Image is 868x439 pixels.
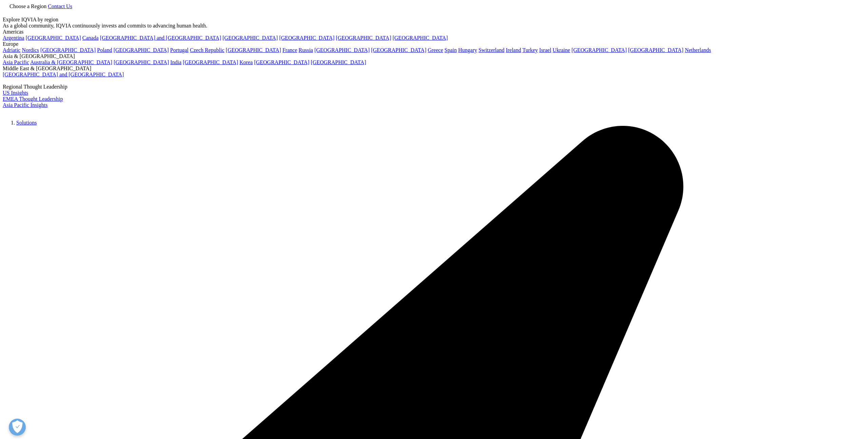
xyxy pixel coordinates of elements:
a: [GEOGRAPHIC_DATA] [311,59,366,65]
span: Choose a Region [9,3,46,9]
a: Nordics [22,47,39,53]
div: Explore IQVIA by region [3,17,865,23]
div: As a global community, IQVIA continuously invests and commits to advancing human health. [3,23,865,29]
div: Asia & [GEOGRAPHIC_DATA] [3,53,865,59]
a: [GEOGRAPHIC_DATA] [571,47,627,53]
a: Poland [97,47,112,53]
a: [GEOGRAPHIC_DATA] [314,47,370,53]
a: [GEOGRAPHIC_DATA] [371,47,426,53]
a: Czech Republic [190,47,224,53]
button: Open Preferences [9,419,26,436]
a: [GEOGRAPHIC_DATA] [114,59,169,65]
a: [GEOGRAPHIC_DATA] [628,47,684,53]
a: [GEOGRAPHIC_DATA] [254,59,309,65]
a: Ukraine [553,47,570,53]
a: Asia Pacific Insights [3,102,47,108]
a: Russia [299,47,313,53]
a: Israel [539,47,551,53]
a: EMEA Thought Leadership [3,96,63,102]
a: Asia Pacific [3,59,29,65]
a: India [170,59,181,65]
a: [GEOGRAPHIC_DATA] and [GEOGRAPHIC_DATA] [3,72,124,77]
a: Australia & [GEOGRAPHIC_DATA] [30,59,112,65]
a: [GEOGRAPHIC_DATA] [336,35,391,41]
a: [GEOGRAPHIC_DATA] [226,47,281,53]
a: [GEOGRAPHIC_DATA] [279,35,334,41]
a: Adriatic [3,47,20,53]
a: Spain [445,47,457,53]
div: Europe [3,41,865,47]
a: [GEOGRAPHIC_DATA] [222,35,278,41]
a: France [282,47,297,53]
a: Greece [428,47,443,53]
a: Argentina [3,35,24,41]
a: Netherlands [685,47,711,53]
a: Hungary [458,47,477,53]
a: US Insights [3,90,28,96]
a: [GEOGRAPHIC_DATA] [40,47,96,53]
a: [GEOGRAPHIC_DATA] [183,59,238,65]
a: [GEOGRAPHIC_DATA] [26,35,81,41]
div: Middle East & [GEOGRAPHIC_DATA] [3,65,865,72]
div: Regional Thought Leadership [3,84,865,90]
a: Canada [82,35,99,41]
a: Ireland [506,47,521,53]
a: [GEOGRAPHIC_DATA] [393,35,448,41]
a: Portugal [170,47,189,53]
a: Korea [239,59,253,65]
a: [GEOGRAPHIC_DATA] [114,47,169,53]
a: [GEOGRAPHIC_DATA] and [GEOGRAPHIC_DATA] [100,35,221,41]
a: Solutions [16,120,37,126]
a: Contact Us [48,3,72,9]
a: Switzerland [478,47,504,53]
div: Americas [3,29,865,35]
a: Turkey [522,47,538,53]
